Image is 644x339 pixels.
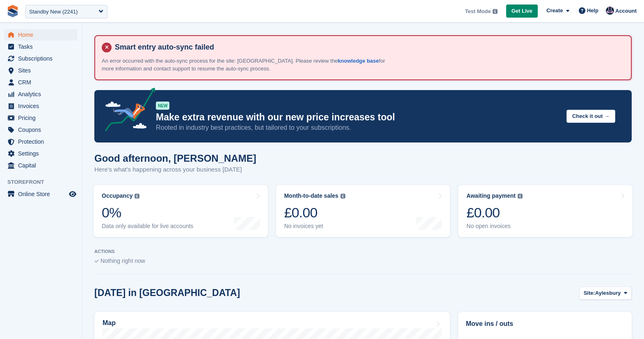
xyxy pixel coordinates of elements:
[606,7,614,15] img: Oliver Bruce
[18,148,67,159] span: Settings
[284,192,338,199] div: Month-to-date sales
[102,223,193,230] div: Data only available for live accounts
[458,185,633,237] a: Awaiting payment £0.00 No open invoices
[18,136,67,147] span: Protection
[18,188,67,200] span: Online Store
[18,41,67,52] span: Tasks
[4,65,78,76] a: menu
[512,7,532,15] span: Get Live
[7,5,19,17] img: stora-icon-8386f47178a22dfd0bd8f6a31ec36ba5ce8667c1dd55bd0f319d3a0aa187defe.svg
[4,148,78,159] a: menu
[94,287,240,298] h2: [DATE] in [GEOGRAPHIC_DATA]
[615,7,637,15] span: Account
[112,43,624,52] h4: Smart entry auto-sync failed
[587,7,598,15] span: Help
[566,110,615,123] button: Check it out →
[284,204,345,221] div: £0.00
[94,260,99,263] img: blank_slate_check_icon-ba018cac091ee9be17c0a81a6c232d5eb81de652e7a59be601be346b1b6ddf79.svg
[4,124,78,136] a: menu
[18,100,67,112] span: Invoices
[579,287,632,300] button: Site: Aylesbury
[276,185,450,237] a: Month-to-date sales £0.00 No invoices yet
[135,194,139,199] img: icon-info-grey-7440780725fd019a000dd9b08b2336e03edf1995a4989e88bcd33f0948082b44.svg
[18,65,67,76] span: Sites
[18,112,67,124] span: Pricing
[29,8,78,16] div: Standby New (2241)
[493,9,498,14] img: icon-info-grey-7440780725fd019a000dd9b08b2336e03edf1995a4989e88bcd33f0948082b44.svg
[98,88,155,134] img: price-adjustments-announcement-icon-8257ccfd72463d97f412b2fc003d46551f7dbcb40ab6d574587a9cd5c0d94...
[102,57,389,73] p: An error occurred with the auto-sync process for the site: [GEOGRAPHIC_DATA]. Please review the f...
[4,88,78,100] a: menu
[94,165,256,174] p: Here's what's happening across your business [DATE]
[4,188,78,200] a: menu
[4,29,78,41] a: menu
[466,223,523,230] div: No open invoices
[18,88,67,100] span: Analytics
[466,204,523,221] div: £0.00
[584,289,595,297] span: Site:
[18,77,67,88] span: CRM
[466,192,516,199] div: Awaiting payment
[102,204,193,221] div: 0%
[68,189,78,199] a: Preview store
[7,178,82,186] span: Storefront
[156,123,560,132] p: Rooted in industry best practices, but tailored to your subscriptions.
[156,102,169,110] div: NEW
[94,249,632,254] p: ACTIONS
[338,58,379,64] a: knowledge base
[466,319,624,329] h2: Move ins / outs
[595,289,621,297] span: Aylesbury
[284,223,345,230] div: No invoices yet
[4,100,78,112] a: menu
[156,111,560,123] p: Make extra revenue with our new price increases tool
[465,7,491,16] span: Test Mode
[4,41,78,52] a: menu
[103,319,116,327] h2: Map
[4,112,78,124] a: menu
[518,194,523,199] img: icon-info-grey-7440780725fd019a000dd9b08b2336e03edf1995a4989e88bcd33f0948082b44.svg
[4,53,78,64] a: menu
[506,5,538,18] a: Get Live
[102,192,132,199] div: Occupancy
[4,160,78,171] a: menu
[18,53,67,64] span: Subscriptions
[18,160,67,171] span: Capital
[18,29,67,41] span: Home
[4,136,78,147] a: menu
[4,77,78,88] a: menu
[546,7,563,15] span: Create
[18,124,67,136] span: Coupons
[340,194,345,199] img: icon-info-grey-7440780725fd019a000dd9b08b2336e03edf1995a4989e88bcd33f0948082b44.svg
[94,185,268,237] a: Occupancy 0% Data only available for live accounts
[94,153,256,164] h1: Good afternoon, [PERSON_NAME]
[100,258,145,264] span: Nothing right now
